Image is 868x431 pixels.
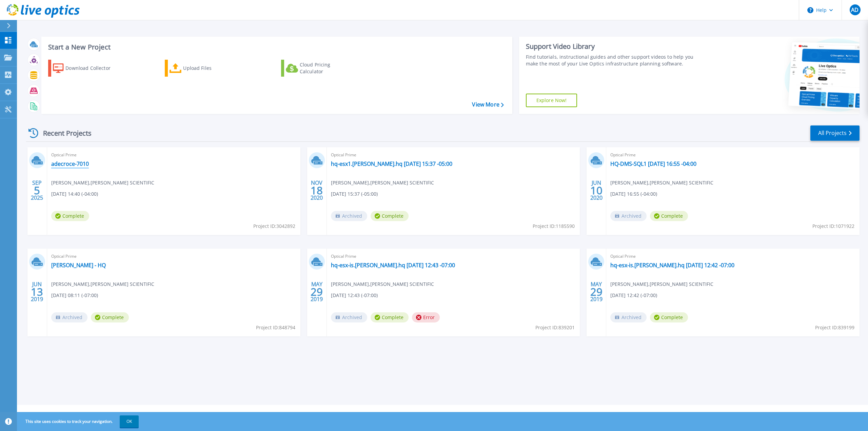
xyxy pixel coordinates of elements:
[65,61,120,75] div: Download Collector
[412,312,440,322] span: Error
[526,94,577,107] a: Explore Now!
[812,222,854,230] span: Project ID: 1071922
[590,289,603,295] span: 29
[610,253,855,260] span: Optical Prime
[31,289,43,295] span: 13
[331,262,455,269] a: hq-esx-is.[PERSON_NAME].hq [DATE] 12:43 -07:00
[331,253,576,260] span: Optical Prime
[331,179,434,187] span: [PERSON_NAME] , [PERSON_NAME] SCIENTIFIC
[31,279,43,304] div: JUN 2019
[48,43,504,51] h3: Start a New Project
[51,292,98,299] span: [DATE] 08:11 (-07:00)
[851,7,859,13] span: AD
[331,211,367,221] span: Archived
[281,60,357,77] a: Cloud Pricing Calculator
[253,222,295,230] span: Project ID: 3042892
[610,262,734,269] a: hq-esx-is.[PERSON_NAME].hq [DATE] 12:42 -07:00
[51,253,296,260] span: Optical Prime
[183,61,237,75] div: Upload Files
[331,160,452,167] a: hq-esx1.[PERSON_NAME].hq [DATE] 15:37 -05:00
[300,61,354,75] div: Cloud Pricing Calculator
[815,324,854,331] span: Project ID: 839199
[331,280,434,288] span: [PERSON_NAME] , [PERSON_NAME] SCIENTIFIC
[26,125,101,141] div: Recent Projects
[610,292,657,299] span: [DATE] 12:42 (-07:00)
[51,151,296,159] span: Optical Prime
[610,211,647,221] span: Archived
[371,211,409,221] span: Complete
[526,42,702,51] div: Support Video Library
[331,312,367,322] span: Archived
[371,312,409,322] span: Complete
[650,312,688,322] span: Complete
[311,188,323,193] span: 18
[31,178,43,203] div: SEP 2025
[590,188,603,193] span: 10
[48,60,124,77] a: Download Collector
[311,289,323,295] span: 29
[310,279,323,304] div: MAY 2019
[610,280,713,288] span: [PERSON_NAME] , [PERSON_NAME] SCIENTIFIC
[610,151,855,159] span: Optical Prime
[51,211,89,221] span: Complete
[590,178,603,203] div: JUN 2020
[526,54,702,67] div: Find tutorials, instructional guides and other support videos to help you make the most of your L...
[610,190,657,198] span: [DATE] 16:55 (-04:00)
[91,312,129,322] span: Complete
[19,415,139,428] span: This site uses cookies to track your navigation.
[51,160,89,167] a: adecroce-7010
[610,179,713,187] span: [PERSON_NAME] , [PERSON_NAME] SCIENTIFIC
[331,292,378,299] span: [DATE] 12:43 (-07:00)
[533,222,575,230] span: Project ID: 1185590
[810,125,860,141] a: All Projects
[256,324,295,331] span: Project ID: 848794
[535,324,575,331] span: Project ID: 839201
[51,179,154,187] span: [PERSON_NAME] , [PERSON_NAME] SCIENTIFIC
[51,312,87,322] span: Archived
[51,280,154,288] span: [PERSON_NAME] , [PERSON_NAME] SCIENTIFIC
[650,211,688,221] span: Complete
[331,190,378,198] span: [DATE] 15:37 (-05:00)
[331,151,576,159] span: Optical Prime
[310,178,323,203] div: NOV 2020
[472,101,504,108] a: View More
[51,262,106,269] a: [PERSON_NAME] - HQ
[590,279,603,304] div: MAY 2019
[120,415,139,428] button: OK
[165,60,240,77] a: Upload Files
[34,188,40,193] span: 5
[610,160,696,167] a: HQ-DMS-SQL1 [DATE] 16:55 -04:00
[51,190,98,198] span: [DATE] 14:40 (-04:00)
[610,312,647,322] span: Archived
